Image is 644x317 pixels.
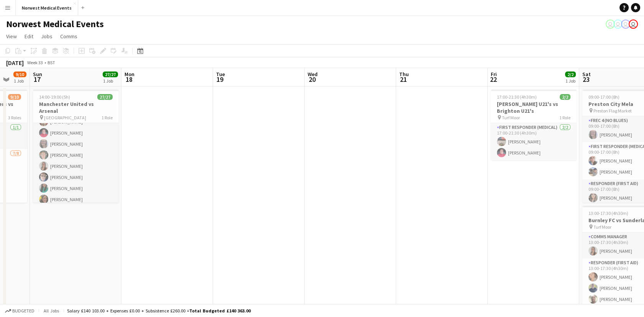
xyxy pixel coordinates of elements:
span: Week 33 [25,60,44,65]
span: Sat [582,71,591,78]
span: Mon [125,71,134,78]
div: 1 Job [14,78,26,84]
span: 19 [215,75,225,84]
span: 09:00-17:00 (8h) [588,94,619,100]
app-user-avatar: Rory Murphy [621,20,630,29]
div: Salary £140 103.00 + Expenses £0.00 + Subsistence £260.00 = [67,308,251,314]
span: 27/27 [97,94,113,100]
h3: [PERSON_NAME] U21's vs Brighton U21's [491,101,577,114]
span: 1 Role [102,115,113,120]
span: Total Budgeted £140 363.00 [189,308,251,314]
span: 1 Role [559,115,570,120]
h1: Norwest Medical Events [6,18,104,30]
a: Comms [57,31,80,41]
app-job-card: 17:00-21:30 (4h30m)2/2[PERSON_NAME] U21's vs Brighton U21's Turf Moor1 RoleFirst Responder (Medic... [491,89,577,160]
span: Preston Flag Market [593,108,632,114]
app-user-avatar: Rory Murphy [606,20,615,29]
app-user-avatar: Rory Murphy [613,20,623,29]
div: BST [48,60,55,65]
span: Jobs [41,33,52,40]
span: Wed [308,71,318,78]
span: Fri [491,71,497,78]
span: Edit [25,33,33,40]
span: View [6,33,17,40]
span: 9/10 [13,72,26,77]
span: Turf Moor [593,224,611,230]
h3: Manchester United vs Arsenal [33,101,119,114]
span: 17 [32,75,42,84]
button: Norwest Medical Events [16,0,78,15]
span: 9/10 [8,94,21,100]
span: 2/2 [565,72,576,77]
span: Tue [216,71,225,78]
a: Jobs [38,31,56,41]
app-user-avatar: Rory Murphy [629,20,638,29]
span: 22 [490,75,497,84]
span: 23 [581,75,591,84]
span: Thu [399,71,409,78]
app-card-role: First Responder (Medical)2/217:00-21:30 (4h30m)[PERSON_NAME][PERSON_NAME] [491,123,577,160]
span: 13:00-17:30 (4h30m) [588,210,628,216]
span: Sun [33,71,42,78]
span: Budgeted [12,308,34,314]
span: 2/2 [560,94,570,100]
div: 1 Job [103,78,118,84]
a: View [3,31,20,41]
span: 27/27 [103,72,118,77]
div: 1 Job [565,78,575,84]
span: 3 Roles [8,115,21,120]
span: 21 [398,75,409,84]
span: Comms [60,33,77,40]
span: 20 [306,75,318,84]
span: Turf Moor [502,115,520,120]
span: [GEOGRAPHIC_DATA] [44,115,86,120]
button: Budgeted [4,307,36,315]
span: All jobs [42,308,61,314]
span: 18 [123,75,134,84]
a: Edit [21,31,36,41]
span: 17:00-21:30 (4h30m) [497,94,537,100]
app-job-card: 14:00-19:00 (5h)27/27Manchester United vs Arsenal [GEOGRAPHIC_DATA]1 Role[PERSON_NAME][PERSON_NAM... [33,89,119,203]
span: 14:00-19:00 (5h) [39,94,70,100]
div: [DATE] [6,59,24,67]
